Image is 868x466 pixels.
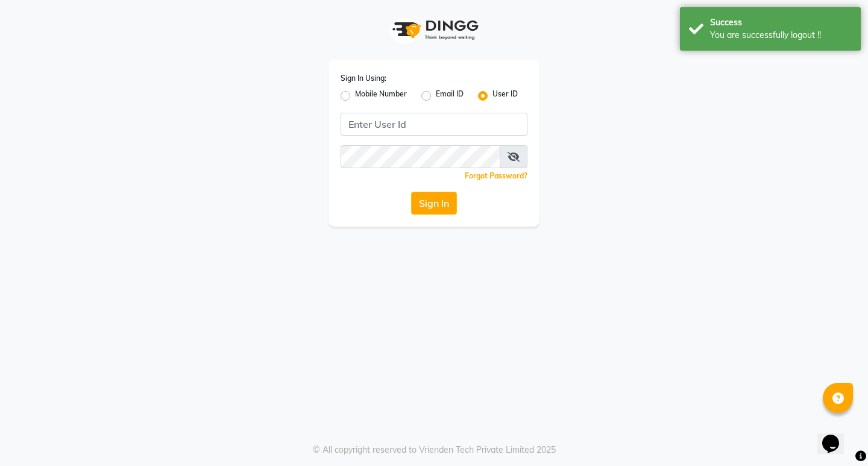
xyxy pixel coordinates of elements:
[817,418,856,454] iframe: chat widget
[465,171,527,180] a: Forgot Password?
[386,12,482,48] img: logo1.svg
[411,192,457,215] button: Sign In
[710,16,852,29] div: Success
[341,145,500,168] input: Username
[492,89,518,103] label: User ID
[341,113,527,136] input: Username
[341,73,386,84] label: Sign In Using:
[710,29,852,42] div: You are successfully logout !!
[355,89,407,103] label: Mobile Number
[436,89,464,103] label: Email ID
